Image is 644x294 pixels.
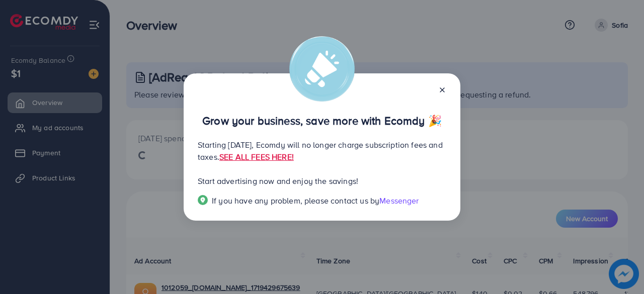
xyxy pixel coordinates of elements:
p: Start advertising now and enjoy the savings! [198,175,446,187]
span: Messenger [379,195,419,206]
img: alert [289,36,355,102]
p: Grow your business, save more with Ecomdy 🎉 [198,115,446,127]
img: Popup guide [198,195,208,205]
a: SEE ALL FEES HERE! [219,151,294,162]
p: Starting [DATE], Ecomdy will no longer charge subscription fees and taxes. [198,139,446,163]
span: If you have any problem, please contact us by [212,195,379,206]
